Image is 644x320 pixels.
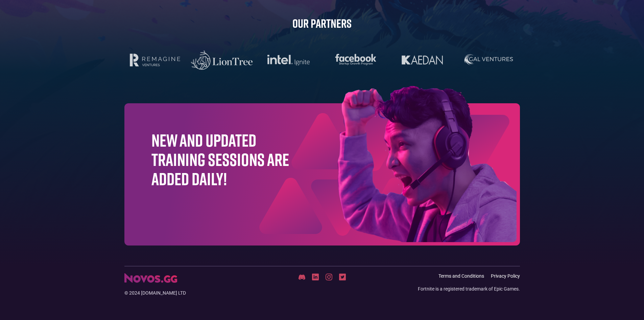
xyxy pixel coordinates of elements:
h2: Our Partners [124,16,520,30]
a: Terms and Conditions [438,273,484,279]
a: Privacy Policy [491,273,520,279]
div: © 2024 [DOMAIN_NAME] LTD [124,290,256,296]
div: Fortnite is a registered trademark of Epic Games. [418,285,520,292]
h1: New and updated training sessions are added daily! [151,130,289,189]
